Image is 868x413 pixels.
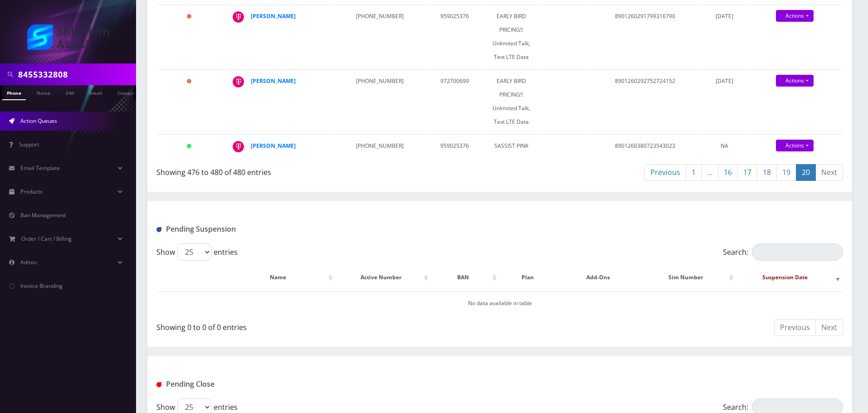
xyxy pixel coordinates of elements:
td: 8901260380723543023 [589,134,702,160]
td: SASSIST PINK [485,134,537,160]
h1: Pending Suspension [156,225,376,233]
td: No data available in table [157,292,842,315]
td: EARLY BIRD PRICING!! Unlimited Talk, Text LTE Data [485,69,537,133]
td: [PHONE_NUMBER] [335,5,424,68]
a: 18 [757,164,777,181]
input: Search in Company [18,66,134,83]
img: Pending Suspension [156,227,161,232]
span: Products [20,188,43,195]
td: [PHONE_NUMBER] [335,69,424,133]
th: Suspension Date: activate to sort column ascending [736,264,842,291]
span: Action Queues [20,117,57,125]
span: Admin [20,258,37,266]
a: Next [815,319,843,336]
span: Ban Management [20,211,66,219]
a: Name [32,85,55,99]
th: Sim Number: activate to sort column ascending [641,264,736,291]
a: Actions [776,75,814,87]
a: Next [815,164,843,181]
td: EARLY BIRD PRICING!! Unlimited Talk, Text LTE Data [485,5,537,68]
a: Company [113,85,143,99]
label: Show entries [156,243,238,261]
td: 8901260291799316790 [589,5,702,68]
a: Previous [644,164,686,181]
a: 1 [686,164,702,181]
a: 19 [776,164,796,181]
span: Email Template [20,164,60,172]
th: Plan [500,264,556,291]
select: Showentries [177,243,211,261]
span: Order / Cart / Billing [21,235,72,243]
a: Email [85,85,107,99]
a: [PERSON_NAME] [251,142,296,150]
label: Search: [723,243,843,261]
img: Pending Close [156,382,161,387]
div: Showing 0 to 0 of 0 entries [156,318,493,333]
span: [DATE] [716,77,733,85]
th: Add-Ons [556,264,639,291]
td: 8901260292752724152 [589,69,702,133]
td: 972700699 [425,69,484,133]
a: … [701,164,718,181]
a: SIM [61,85,78,99]
a: [PERSON_NAME] [251,12,296,20]
td: [PHONE_NUMBER] [335,134,424,160]
h1: Pending Close [156,380,376,389]
span: Invoice Branding [20,282,63,290]
img: Shluchim Assist [27,24,109,50]
a: 16 [718,164,738,181]
a: [PERSON_NAME] [251,77,296,85]
a: Phone [2,85,26,100]
div: Showing 476 to 480 of 480 entries [156,163,493,178]
a: 17 [737,164,757,181]
th: Active Number: activate to sort column ascending [336,264,430,291]
th: Name: activate to sort column ascending [226,264,335,291]
a: 20 [796,164,816,181]
a: Actions [776,10,814,22]
td: 959025376 [425,134,484,160]
a: Actions [776,140,814,151]
span: [DATE] [716,12,733,20]
span: Support [19,141,39,148]
td: 959025376 [425,5,484,68]
th: BAN: activate to sort column ascending [431,264,499,291]
span: NA [721,142,728,150]
input: Search: [752,243,843,261]
a: Previous [774,319,816,336]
